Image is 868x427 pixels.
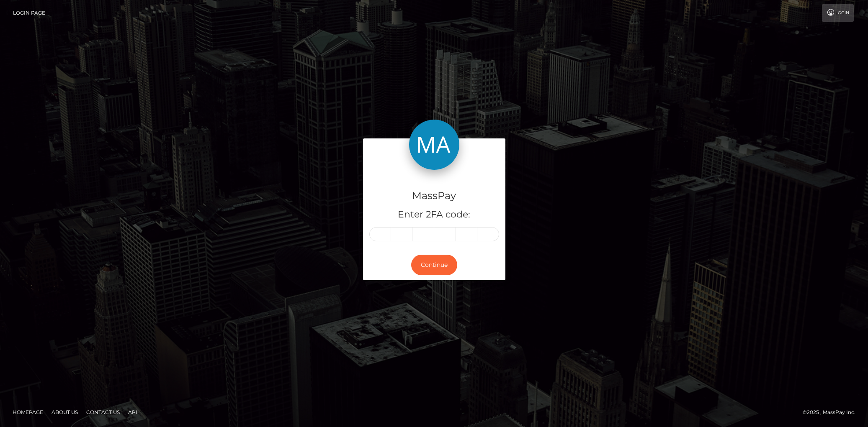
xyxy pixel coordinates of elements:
[125,406,141,419] a: API
[369,189,499,203] h4: MassPay
[83,406,123,419] a: Contact Us
[409,120,459,170] img: MassPay
[13,4,45,22] a: Login Page
[822,4,854,22] a: Login
[48,406,81,419] a: About Us
[411,255,457,275] button: Continue
[369,208,499,221] h5: Enter 2FA code:
[803,408,862,417] div: © 2025 , MassPay Inc.
[9,406,46,419] a: Homepage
